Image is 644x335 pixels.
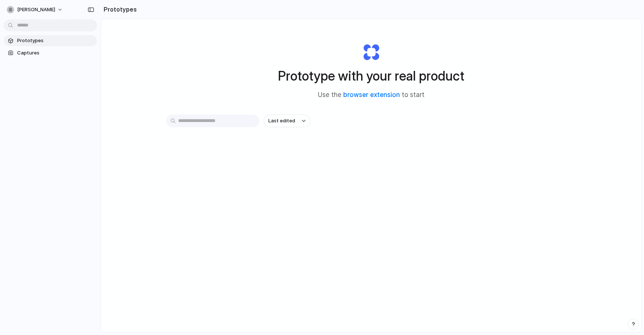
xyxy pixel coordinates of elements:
[278,66,464,86] h1: Prototype with your real product
[17,6,55,13] span: [PERSON_NAME]
[4,4,67,16] button: [PERSON_NAME]
[17,37,94,44] span: Prototypes
[318,90,424,100] span: Use the to start
[4,47,97,59] a: Captures
[4,35,97,46] a: Prototypes
[101,5,137,14] h2: Prototypes
[343,91,400,98] a: browser extension
[268,117,295,125] span: Last edited
[17,49,94,57] span: Captures
[264,115,310,127] button: Last edited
